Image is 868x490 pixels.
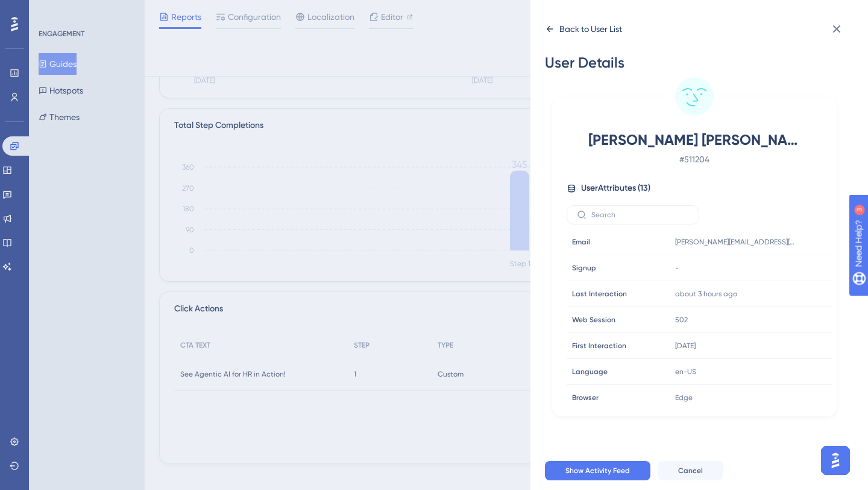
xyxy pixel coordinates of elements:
[588,152,800,167] span: # 511204
[572,237,590,247] span: Email
[572,289,627,299] span: Last Interaction
[28,3,75,17] span: Need Help?
[675,342,696,350] time: [DATE]
[675,367,696,377] span: en-US
[675,315,688,325] span: 502
[572,393,599,402] span: Browser
[675,237,796,247] span: [PERSON_NAME][EMAIL_ADDRESS][PERSON_NAME][DOMAIN_NAME]
[591,211,689,219] input: Search
[559,22,622,36] div: Back to User List
[572,341,626,351] span: First Interaction
[817,442,854,479] iframe: UserGuiding AI Assistant Launcher
[678,466,703,476] span: Cancel
[572,263,596,273] span: Signup
[572,367,608,377] span: Language
[658,461,723,480] button: Cancel
[675,290,737,298] time: about 3 hours ago
[84,6,87,16] div: 3
[588,130,800,150] span: [PERSON_NAME] [PERSON_NAME]
[545,53,844,72] div: User Details
[545,461,650,480] button: Show Activity Feed
[572,315,615,325] span: Web Session
[565,466,630,476] span: Show Activity Feed
[675,263,679,273] span: -
[581,181,650,196] span: User Attributes ( 13 )
[675,393,693,402] span: Edge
